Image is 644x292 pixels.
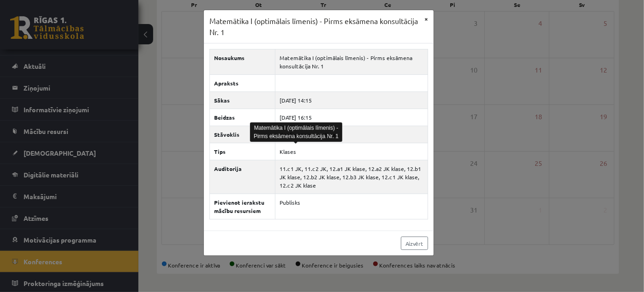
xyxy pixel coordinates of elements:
button: × [419,10,434,28]
td: Matemātika I (optimālais līmenis) - Pirms eksāmena konsultācija Nr. 1 [275,49,428,75]
div: Matemātika I (optimālais līmenis) - Pirms eksāmena konsultācija Nr. 1 [250,122,342,142]
td: 11.c1 JK, 11.c2 JK, 12.a1 JK klase, 12.a2 JK klase, 12.b1 JK klase, 12.b2 JK klase, 12.b3 JK klas... [275,160,428,194]
th: Pievienot ierakstu mācību resursiem [210,194,275,219]
h3: Matemātika I (optimālais līmenis) - Pirms eksāmena konsultācija Nr. 1 [209,16,419,37]
td: Publisks [275,194,428,219]
td: Klases [275,143,428,160]
td: Konference nav sākta [275,126,428,143]
th: Auditorija [210,160,275,194]
th: Sākas [210,92,275,109]
td: [DATE] 16:15 [275,109,428,126]
a: Aizvērt [401,237,428,250]
th: Tips [210,143,275,160]
td: [DATE] 14:15 [275,92,428,109]
th: Nosaukums [210,49,275,75]
th: Beidzas [210,109,275,126]
th: Stāvoklis [210,126,275,143]
th: Apraksts [210,75,275,92]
